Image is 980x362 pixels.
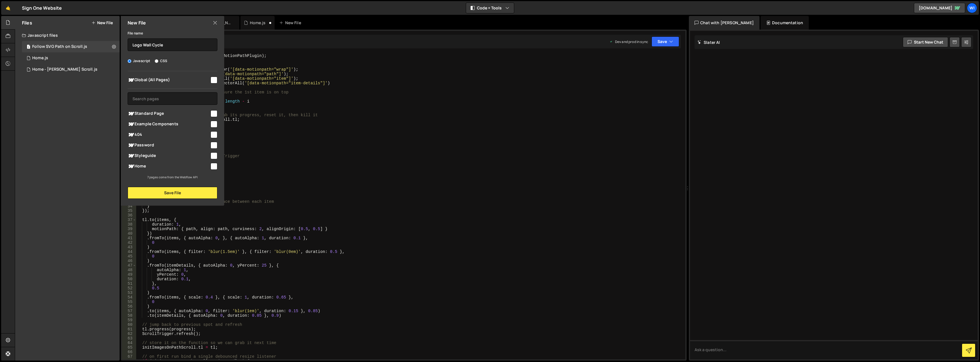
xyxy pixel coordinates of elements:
[652,36,679,47] button: Save
[609,39,648,44] div: Dev and prod in sync
[122,295,136,300] div: 54
[279,20,303,26] div: New File
[128,187,217,199] button: Save File
[914,3,965,13] a: [DOMAIN_NAME]
[15,30,120,41] div: Javascript files
[122,231,136,236] div: 40
[122,236,136,240] div: 41
[22,41,120,52] div: 16630/46101.js
[32,56,48,61] div: Home.js
[128,77,210,83] span: Global (All Pages)
[22,64,120,75] div: 16630/45312.js
[122,263,136,268] div: 47
[122,281,136,286] div: 51
[91,21,113,25] button: New File
[122,336,136,341] div: 63
[27,45,30,50] span: 1
[122,313,136,318] div: 58
[122,222,136,227] div: 38
[155,58,167,64] label: CSS
[122,286,136,291] div: 52
[122,318,136,322] div: 59
[128,163,210,170] span: Home
[128,20,146,26] h2: New File
[122,245,136,249] div: 43
[122,341,136,345] div: 64
[122,213,136,218] div: 36
[122,268,136,272] div: 48
[122,304,136,309] div: 56
[250,20,266,26] div: Home.js
[967,3,977,13] a: Wi
[122,227,136,231] div: 39
[128,38,217,51] input: Name
[128,30,143,36] label: File name
[122,350,136,354] div: 66
[122,204,136,208] div: 34
[22,20,32,26] h2: Files
[122,309,136,313] div: 57
[689,16,759,30] div: Chat with [PERSON_NAME]
[466,3,514,13] button: Code + Tools
[128,142,210,149] span: Password
[122,249,136,254] div: 44
[122,277,136,281] div: 50
[122,300,136,304] div: 55
[122,345,136,350] div: 65
[128,58,150,64] label: Javascript
[1,1,15,15] a: 🤙
[122,327,136,332] div: 61
[128,92,217,105] input: Search pages
[122,354,136,359] div: 67
[761,16,809,30] div: Documentation
[128,131,210,138] span: 404
[122,332,136,336] div: 62
[122,322,136,327] div: 60
[122,259,136,263] div: 46
[22,5,62,11] div: Sign One Website
[128,59,131,63] input: Javascript
[155,59,158,63] input: CSS
[32,44,87,49] div: Follow SVG Path on Scroll.js
[122,291,136,295] div: 53
[128,110,210,117] span: Standard Page
[122,272,136,277] div: 49
[128,121,210,128] span: Example Components
[697,40,720,45] h2: Slater AI
[122,208,136,213] div: 35
[122,240,136,245] div: 42
[903,37,948,47] button: Start new chat
[128,152,210,159] span: Styleguide
[122,218,136,222] div: 37
[122,254,136,259] div: 45
[22,52,120,64] div: 16630/45306.js
[147,175,198,179] small: 7 pages come from the Webflow API
[32,67,97,72] div: Home - [PERSON_NAME] Scroll.js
